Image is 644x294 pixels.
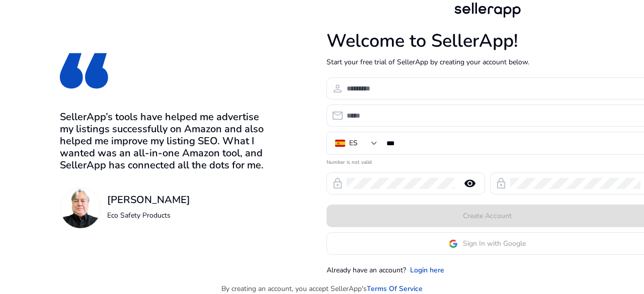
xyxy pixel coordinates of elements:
h3: [PERSON_NAME] [107,194,190,206]
span: lock [495,177,507,189]
mat-icon: remove_red_eye [458,177,482,189]
span: email [332,110,344,122]
p: Eco Safety Products [107,210,190,221]
a: Terms Of Service [367,283,423,294]
h3: SellerApp’s tools have helped me advertise my listings successfully on Amazon and also helped me ... [60,111,275,171]
span: lock [332,177,344,189]
p: Already have an account? [327,265,406,275]
a: Login here [410,265,444,275]
span: person [332,82,344,94]
div: ES [349,138,358,149]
